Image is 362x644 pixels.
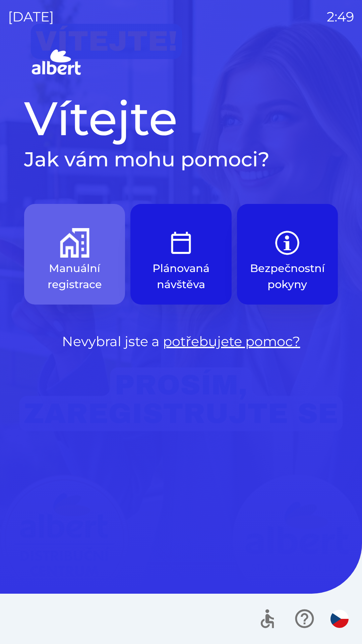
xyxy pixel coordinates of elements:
[24,331,338,352] p: Nevybral jste a
[327,7,354,27] p: 2:49
[24,90,338,147] h1: Vítejte
[60,228,89,258] img: d73f94ca-8ab6-4a86-aa04-b3561b69ae4e.png
[24,47,338,79] img: Logo
[166,228,196,258] img: e9efe3d3-6003-445a-8475-3fd9a2e5368f.png
[40,260,109,292] p: Manuální registrace
[130,204,231,305] button: Plánovaná návštěva
[237,204,338,305] button: Bezpečnostní pokyny
[163,333,300,350] a: potřebujete pomoc?
[330,610,349,628] img: cs flag
[24,204,125,305] button: Manuální registrace
[146,260,215,292] p: Plánovaná návštěva
[24,147,338,172] h2: Jak vám mohu pomoci?
[273,228,302,258] img: b85e123a-dd5f-4e82-bd26-90b222bbbbcf.png
[8,7,54,27] p: [DATE]
[250,260,325,292] p: Bezpečnostní pokyny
